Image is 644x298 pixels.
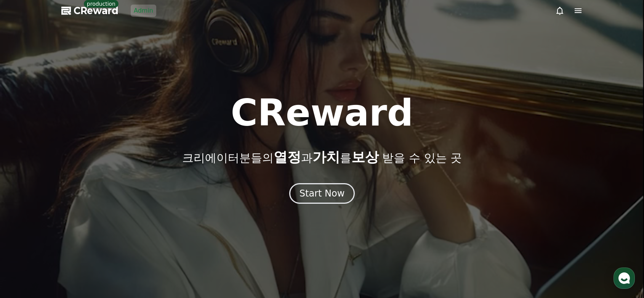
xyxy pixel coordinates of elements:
span: 가치 [312,149,340,165]
span: 보상 [351,149,379,165]
div: Start Now [300,187,345,200]
button: Start Now [289,183,355,204]
span: CReward [74,5,119,17]
a: Admin [131,5,156,17]
p: 크리에이터분들의 과 를 받을 수 있는 곳 [182,150,462,165]
a: CReward [61,5,119,17]
span: 열정 [274,149,301,165]
h1: CReward [231,95,413,131]
a: Start Now [289,191,355,198]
